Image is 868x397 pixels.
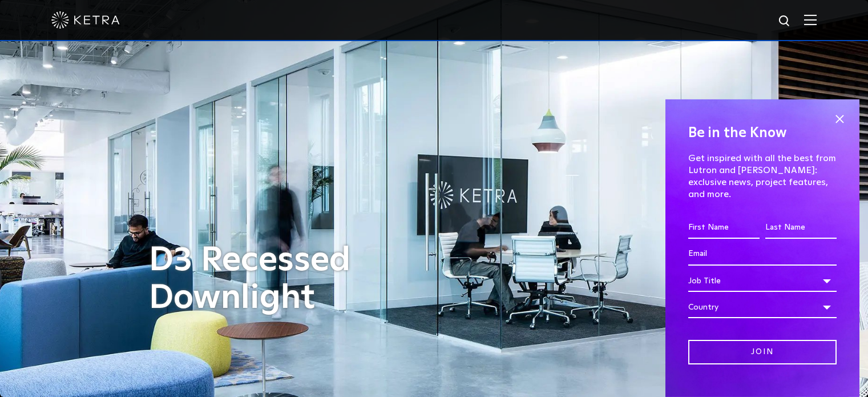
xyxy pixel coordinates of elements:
p: Get inspired with all the best from Lutron and [PERSON_NAME]: exclusive news, project features, a... [688,153,837,200]
img: ketra-logo-2019-white [51,11,120,29]
div: Job Title [688,270,837,292]
h1: D3 Recessed Downlight [149,242,440,317]
input: Last Name [765,217,837,239]
img: search icon [778,14,792,29]
h4: Be in the Know [688,122,837,144]
input: Email [688,243,837,265]
input: Join [688,340,837,364]
div: Country [688,296,837,318]
input: First Name [688,217,760,239]
img: Hamburger%20Nav.svg [804,14,817,25]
